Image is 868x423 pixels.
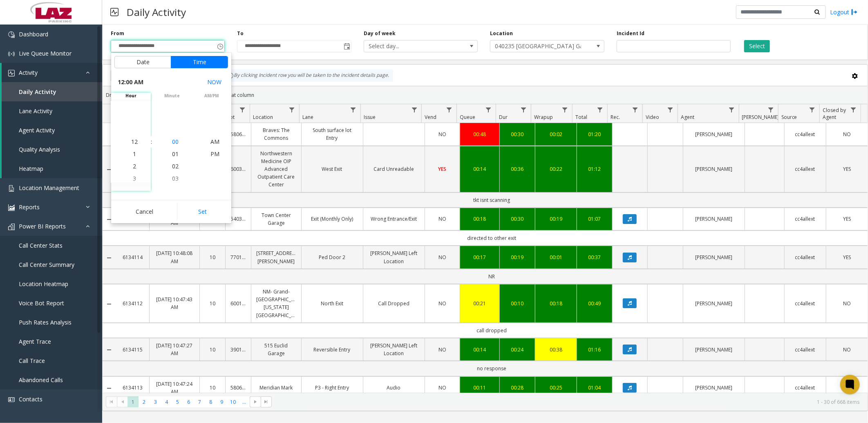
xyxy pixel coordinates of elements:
span: Voice Bot Report [19,299,64,307]
a: 00:25 [540,384,572,392]
a: Meridian Mark [256,384,296,392]
img: 'icon' [8,224,15,230]
td: call dropped [116,323,868,338]
span: Closed by Agent [823,107,846,121]
a: 580619 [230,384,246,392]
a: 00:18 [465,215,494,223]
img: 'icon' [8,51,15,57]
a: 00:36 [505,165,530,173]
a: Parker Filter Menu [765,104,776,115]
span: Push Rates Analysis [19,318,72,326]
a: Vend Filter Menu [444,104,455,115]
a: 10 [205,253,220,261]
a: Collapse Details [103,301,116,307]
td: no response [116,361,868,376]
span: Video [646,114,659,121]
span: Activity [19,69,38,76]
div: 00:30 [505,130,530,138]
span: Contacts [19,395,43,403]
a: Collapse Details [103,385,116,392]
button: Set [177,203,228,221]
a: Call Dropped [368,300,420,307]
span: Toggle popup [342,40,351,52]
a: YES [831,165,863,173]
a: 00:14 [465,165,494,173]
a: 00:22 [540,165,572,173]
div: By clicking Incident row you will be taken to the incident details page. [223,69,393,82]
span: NO [843,300,851,307]
a: NO [831,300,863,307]
a: 00:30 [505,215,530,223]
span: 2 [133,162,136,170]
img: 'icon' [8,70,15,76]
a: Northwestern Medicine OIP Advanced Outpatient Care Center [256,150,296,189]
a: [PERSON_NAME] [688,384,740,392]
a: Issue Filter Menu [409,104,420,115]
a: Lane Filter Menu [348,104,359,115]
span: 00 [172,138,179,145]
span: minute [152,93,192,99]
a: cc4allext [790,215,821,223]
a: Card Unreadable [368,165,420,173]
span: Page 11 [239,396,250,407]
span: 03 [172,175,179,182]
a: 01:04 [582,384,607,392]
a: [DATE] 10:48:08 AM [154,249,194,265]
span: Call Trace [19,357,45,365]
div: 00:19 [540,215,572,223]
a: Video Filter Menu [665,104,676,115]
span: Page 9 [216,396,227,407]
a: NO [831,346,863,354]
a: YES [430,165,455,173]
span: Daily Activity [19,88,56,96]
a: cc4allext [790,346,821,354]
span: Location Heatmap [19,280,68,288]
span: Call Center Stats [19,242,63,249]
span: 040235 [GEOGRAPHIC_DATA] Garage [490,40,581,52]
span: Go to the last page [261,396,272,408]
a: Daily Activity [2,82,102,101]
a: 6134112 [121,300,145,307]
span: Lane [302,114,313,121]
div: : [151,138,152,146]
a: [PERSON_NAME] [688,346,740,354]
span: Page 7 [194,396,205,407]
a: 6134114 [121,253,145,261]
a: Heatmap [2,159,102,178]
span: Quality Analysis [19,145,60,153]
span: PM [210,150,219,158]
span: Dur [499,114,508,121]
span: Page 10 [228,396,239,407]
a: Collapse Details [103,166,116,173]
a: 515 Euclid Garage [256,342,296,357]
span: 12 [131,138,138,145]
span: Go to the last page [263,398,270,405]
a: 01:07 [582,215,607,223]
a: 10 [205,384,220,392]
a: [DATE] 10:47:24 AM [154,380,194,396]
a: 00:14 [465,346,494,354]
span: NO [438,215,446,222]
span: Total [576,114,588,121]
a: cc4allext [790,130,821,138]
a: 600110 [230,300,246,307]
a: 390179 [230,346,246,354]
a: Collapse Details [103,255,116,261]
a: Audio [368,384,420,392]
div: 00:37 [582,253,607,261]
a: 00:17 [465,253,494,261]
span: Page 5 [172,396,183,407]
a: Collapse Details [103,216,116,223]
span: Page 8 [205,396,216,407]
span: Rec. [611,114,620,121]
a: NO [430,253,455,261]
div: Data table [103,104,868,392]
a: NO [430,300,455,307]
a: Rec. Filter Menu [630,104,641,115]
a: 580666 [230,130,246,138]
a: 770104 [230,253,246,261]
